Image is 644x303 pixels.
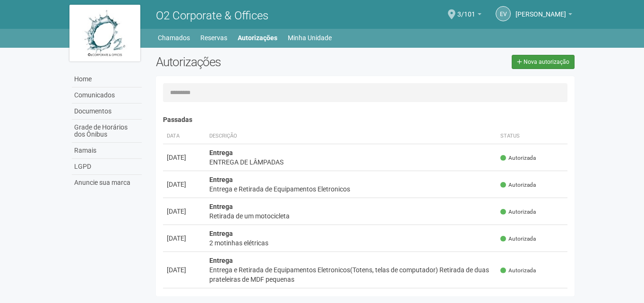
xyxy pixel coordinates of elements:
[158,31,190,44] a: Chamados
[167,234,202,243] div: [DATE]
[167,153,202,162] div: [DATE]
[209,265,493,284] div: Entrega e Retirada de Equipamentos Eletronicos(Totens, telas de computador) Retirada de duas prat...
[209,203,233,210] strong: Entrega
[156,9,268,22] span: O2 Corporate & Offices
[209,211,493,221] div: Retirada de um motocicleta
[72,104,142,120] a: Documentos
[515,12,572,19] a: [PERSON_NAME]
[72,120,142,143] a: Grade de Horários dos Ônibus
[515,1,566,18] span: Eduany Vidal
[500,181,536,189] span: Autorizada
[72,143,142,159] a: Ramais
[167,207,202,216] div: [DATE]
[500,208,536,216] span: Autorizada
[209,257,233,264] strong: Entrega
[167,180,202,189] div: [DATE]
[500,267,536,275] span: Autorizada
[206,129,497,144] th: Descrição
[156,55,358,69] h2: Autorizações
[496,6,511,21] a: EV
[167,265,202,275] div: [DATE]
[163,116,568,123] h4: Passadas
[72,87,142,104] a: Comunicados
[500,154,536,162] span: Autorizada
[209,176,233,183] strong: Entrega
[209,157,493,167] div: ENTREGA DE LÂMPADAS
[209,184,493,194] div: Entrega e Retirada de Equipamentos Eletronicos
[500,235,536,243] span: Autorizada
[457,12,481,19] a: 3/101
[209,149,233,156] strong: Entrega
[238,31,277,44] a: Autorizações
[72,175,142,190] a: Anuncie sua marca
[163,129,206,144] th: Data
[209,230,233,237] strong: Entrega
[288,31,332,44] a: Minha Unidade
[200,31,227,44] a: Reservas
[497,129,567,144] th: Status
[209,238,493,248] div: 2 motinhas elétricas
[72,71,142,87] a: Home
[512,55,575,69] a: Nova autorização
[457,1,475,18] span: 3/101
[69,5,140,61] img: logo.jpg
[72,159,142,175] a: LGPD
[524,59,569,65] span: Nova autorização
